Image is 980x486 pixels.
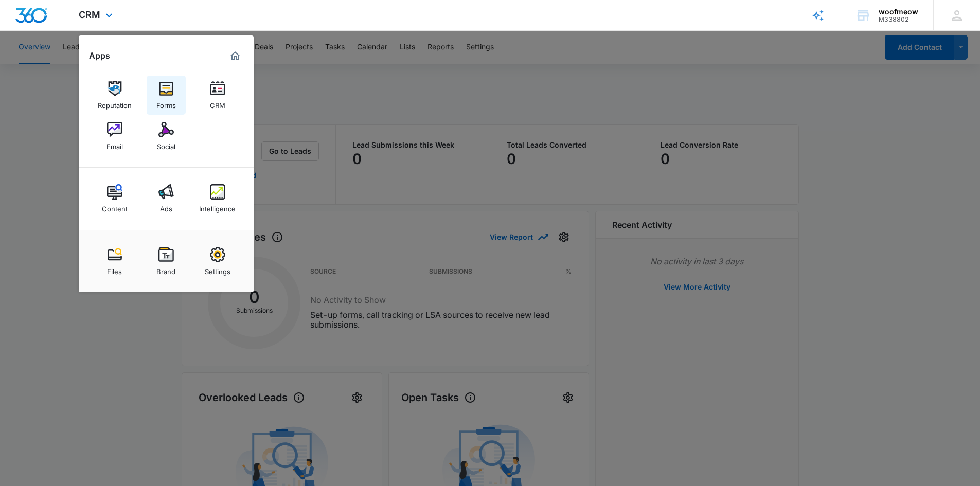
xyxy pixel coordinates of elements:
[160,200,172,213] div: Ads
[198,242,237,281] a: Settings
[147,179,186,218] a: Ads
[205,262,230,276] div: Settings
[147,117,186,156] a: Social
[95,179,134,218] a: Content
[95,242,134,281] a: Files
[156,262,175,276] div: Brand
[95,76,134,115] a: Reputation
[198,179,237,218] a: Intelligence
[147,242,186,281] a: Brand
[98,96,132,110] div: Reputation
[227,48,243,64] a: Marketing 360® Dashboard
[89,51,110,61] h2: Apps
[879,8,918,16] div: account name
[198,76,237,115] a: CRM
[102,200,128,213] div: Content
[210,96,225,110] div: CRM
[107,262,122,276] div: Files
[199,200,236,213] div: Intelligence
[157,137,175,151] div: Social
[879,16,918,23] div: account id
[95,117,134,156] a: Email
[156,96,176,110] div: Forms
[106,137,123,151] div: Email
[147,76,186,115] a: Forms
[79,9,100,20] span: CRM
